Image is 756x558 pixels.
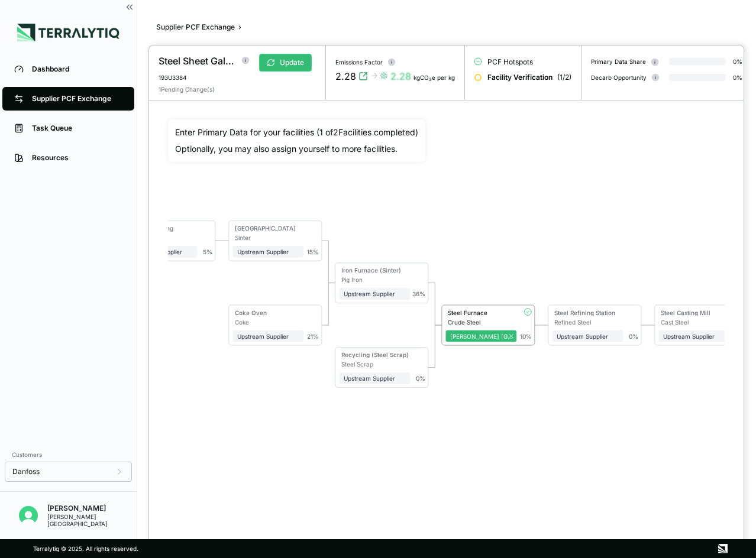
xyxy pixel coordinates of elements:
div: Upstream Supplier [344,290,405,297]
div: Coke Oven [235,309,299,316]
div: 36 % [412,290,425,297]
div: Upstream Supplier [131,248,192,255]
div: Iron Furnace (Sinter) [341,267,405,274]
div: Upstream Supplier [663,332,725,339]
div: 0 % [629,332,638,339]
div: Pig Iron [341,276,410,283]
div: Iron Ore MiningIron OreUpstream Supplier5% [130,220,208,260]
div: Recycling (Steel Scrap)Steel ScrapUpstream Supplier0% [343,347,421,387]
g: Edge from 2 to 4 [316,241,340,283]
div: 15 % [307,248,319,255]
div: Emissions Factor [335,59,383,66]
div: Upstream Supplier [237,248,299,255]
span: Facility Verification [487,73,553,82]
div: Coke OvenCokeUpstream Supplier21% [236,305,314,345]
div: 5 % [203,248,212,255]
div: 0 % [733,58,742,65]
svg: View audit trail [358,72,368,81]
g: Edge from 5 to 6 [423,325,447,367]
div: Steel Casting MillCast SteelUpstream Supplier [662,305,740,345]
sub: 2 [429,77,432,82]
div: Primary Data Share [591,58,646,65]
g: Edge from 3 to 4 [316,283,340,325]
div: Steel Refining StationRefined SteelUpstream Supplier0% [555,305,634,345]
div: 21 % [307,332,319,339]
div: Steel Casting Mill [661,309,725,316]
span: PCF Hotspots [487,57,533,67]
g: Edge from 4 to 6 [423,283,447,325]
div: 2.28 [390,69,411,83]
div: kgCO e per kg [413,74,455,81]
div: Iron Furnace (Sinter)Pig IronUpstream Supplier36% [343,263,421,303]
div: Recycling (Steel Scrap) [341,351,409,358]
div: Iron Ore Mining [128,224,192,231]
div: Enter Primary Data for your facilities ( 1 of 2 Facilities completed) [175,126,418,138]
button: Update [259,54,312,72]
div: 193U3384 [159,74,244,81]
div: 1 Pending Change(s) [159,86,215,93]
div: Refined Steel [554,318,623,325]
div: 0 % [416,374,425,381]
div: Upstream Supplier [557,332,618,339]
div: Optionally, you may also assign yourself to more facilities. [175,143,418,155]
div: Coke [235,318,303,325]
div: Crude Steel [448,318,516,325]
div: [PERSON_NAME] [GEOGRAPHIC_DATA] [450,332,513,339]
div: [GEOGRAPHIC_DATA]SinterUpstream Supplier15% [236,220,314,260]
div: Upstream Supplier [237,332,299,339]
div: Steel Furnace [448,309,512,316]
div: 0 % [733,74,742,81]
div: 2.28 [335,69,356,83]
div: Steel Scrap [341,360,410,367]
div: Sinter [235,233,303,241]
div: Upstream Supplier [344,374,405,381]
div: [GEOGRAPHIC_DATA] [235,224,299,231]
div: Steel Sheet Galv. 2,25 x 1200 x 2550mm [159,54,234,68]
div: 10 % [520,332,532,339]
div: Decarb Opportunity [591,74,647,81]
span: ( 1 / 2 ) [557,73,571,82]
div: Cast Steel [661,318,729,325]
div: Steel Refining Station [554,309,618,316]
div: Steel FurnaceCrude Steel[PERSON_NAME] [GEOGRAPHIC_DATA]10% [449,305,527,345]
